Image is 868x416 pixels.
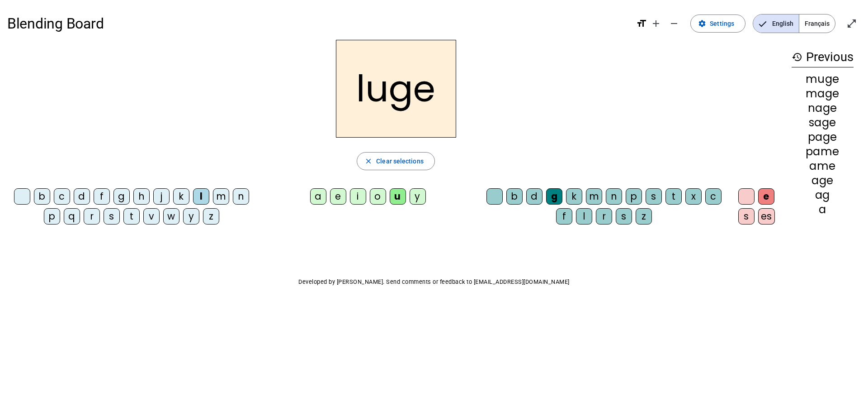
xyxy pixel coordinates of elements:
div: s [104,208,120,225]
mat-icon: format_size [636,18,647,29]
div: z [203,208,219,225]
div: x [685,188,702,205]
div: ag [792,190,854,201]
div: v [143,208,160,225]
div: d [74,188,90,205]
div: l [193,188,209,205]
span: Français [799,14,835,33]
div: w [163,208,179,225]
div: u [390,188,406,205]
div: p [44,208,60,225]
div: pame [792,146,854,157]
div: k [173,188,189,205]
button: Decrease font size [665,14,683,33]
h1: Blending Board [7,9,629,38]
div: t [665,188,682,205]
div: age [792,175,854,186]
div: s [616,208,632,225]
div: t [123,208,140,225]
div: a [792,204,854,215]
div: c [54,188,70,205]
div: s [738,208,755,225]
div: g [546,188,562,205]
button: Settings [690,14,745,33]
div: muge [792,74,854,85]
button: Enter full screen [843,14,861,33]
div: f [556,208,572,225]
div: q [64,208,80,225]
div: p [626,188,642,205]
div: sage [792,117,854,128]
div: ame [792,161,854,172]
div: j [153,188,170,205]
div: m [586,188,602,205]
span: Clear selections [376,156,424,167]
div: s [646,188,662,205]
mat-icon: open_in_full [846,18,857,29]
div: n [606,188,622,205]
div: d [526,188,542,205]
div: h [133,188,150,205]
div: g [113,188,130,205]
span: English [753,14,799,33]
div: e [330,188,346,205]
div: n [233,188,249,205]
mat-icon: remove [669,18,679,29]
div: mage [792,88,854,99]
div: page [792,132,854,143]
h3: Previous [792,47,854,67]
div: nage [792,103,854,114]
div: r [596,208,612,225]
div: f [94,188,110,205]
mat-icon: history [792,52,802,62]
div: o [370,188,386,205]
div: es [758,208,775,225]
h2: luge [336,40,456,138]
mat-icon: add [651,18,661,29]
div: m [213,188,229,205]
div: i [350,188,366,205]
div: c [705,188,722,205]
span: Settings [710,18,734,29]
div: l [576,208,592,225]
div: a [310,188,326,205]
div: z [636,208,652,225]
mat-button-toggle-group: Language selection [753,14,835,33]
mat-icon: close [364,157,373,165]
div: y [410,188,426,205]
p: Developed by [PERSON_NAME]. Send comments or feedback to [EMAIL_ADDRESS][DOMAIN_NAME] [7,277,861,287]
div: e [758,188,774,205]
mat-icon: settings [698,19,706,28]
button: Increase font size [647,14,665,33]
div: k [566,188,582,205]
div: b [506,188,523,205]
div: y [183,208,199,225]
div: r [84,208,100,225]
div: b [34,188,50,205]
button: Clear selections [357,152,435,170]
